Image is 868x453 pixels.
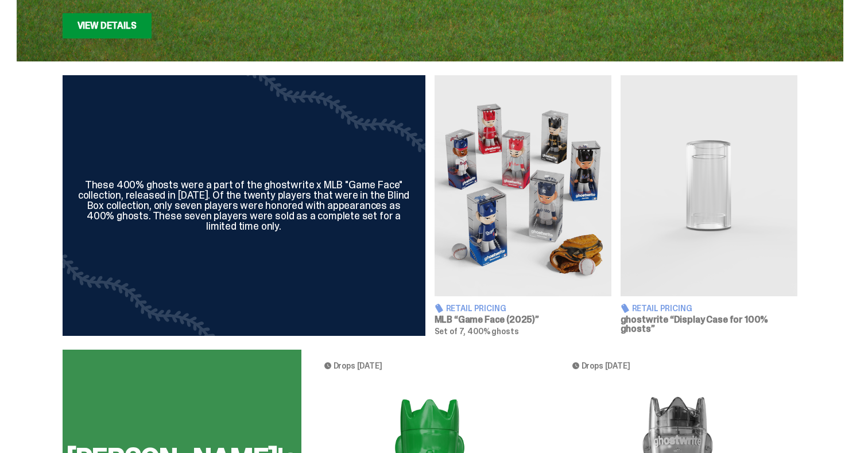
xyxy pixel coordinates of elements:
div: These 400% ghosts were a part of the ghostwrite x MLB "Game Face" collection, released in [DATE].... [76,180,412,231]
span: Set of 7, 400% ghosts [435,326,519,336]
h3: MLB “Game Face (2025)” [435,315,611,324]
span: Drops [DATE] [334,361,382,370]
img: Game Face (2025) [435,75,611,296]
a: View Details [63,13,152,38]
h3: ghostwrite “Display Case for 100% ghosts” [621,315,797,334]
a: Game Face (2025) Retail Pricing [435,75,611,336]
span: Retail Pricing [632,304,692,312]
a: Display Case for 100% ghosts Retail Pricing [621,75,797,336]
img: Display Case for 100% ghosts [621,75,797,296]
span: Retail Pricing [446,304,506,312]
span: Drops [DATE] [582,361,630,370]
